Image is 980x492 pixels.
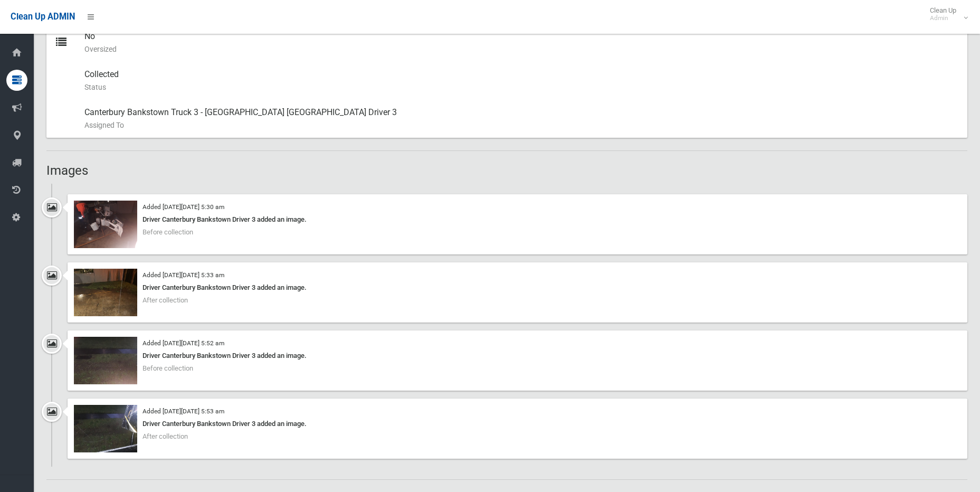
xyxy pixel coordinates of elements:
small: Assigned To [84,119,959,131]
small: Added [DATE][DATE] 5:52 am [142,339,224,347]
span: After collection [142,432,188,440]
img: 2025-09-1105.52.077502878191715522306.jpg [74,337,137,384]
div: Canterbury Bankstown Truck 3 - [GEOGRAPHIC_DATA] [GEOGRAPHIC_DATA] Driver 3 [84,100,959,138]
img: 2025-09-1105.29.578629448407117932056.jpg [74,201,137,248]
div: Driver Canterbury Bankstown Driver 3 added an image. [74,213,961,226]
span: Before collection [142,228,193,236]
span: Clean Up ADMIN [11,12,75,22]
img: 2025-09-1105.32.541934354684513064295.jpg [74,269,137,316]
span: Clean Up [925,6,967,22]
div: No [84,24,959,62]
img: 2025-09-1105.52.516663112049818209540.jpg [74,405,137,452]
small: Status [84,81,959,93]
div: Driver Canterbury Bankstown Driver 3 added an image. [74,418,961,430]
small: Added [DATE][DATE] 5:53 am [142,408,224,415]
small: Admin [930,14,956,22]
div: Driver Canterbury Bankstown Driver 3 added an image. [74,281,961,294]
h2: Images [46,164,967,177]
span: Before collection [142,364,193,372]
div: Driver Canterbury Bankstown Driver 3 added an image. [74,349,961,362]
small: Oversized [84,43,959,55]
small: Added [DATE][DATE] 5:33 am [142,271,224,279]
div: Collected [84,62,959,100]
span: After collection [142,296,188,304]
small: Added [DATE][DATE] 5:30 am [142,203,224,211]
